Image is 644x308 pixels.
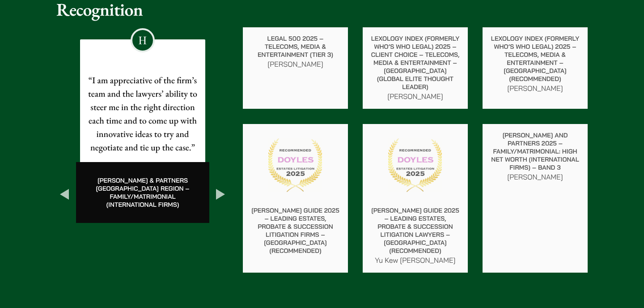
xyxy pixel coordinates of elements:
[250,59,340,69] p: [PERSON_NAME]
[490,34,580,83] p: Lexology Index (formerly Who’s Who Legal) 2025 – Telecoms, Media & Entertainment – [GEOGRAPHIC_DA...
[250,34,340,59] p: Legal 500 2025 – Telecoms, Media & Entertainment (Tier 3)
[87,73,198,154] p: “I am appreciative of the firm’s team and the lawyers’ ability to steer me in the right direction...
[212,186,229,202] button: Next
[370,255,460,265] p: Yu Kew [PERSON_NAME]
[370,206,460,255] p: [PERSON_NAME] Guide 2025 – Leading Estates, Probate & Succession Litigation Lawyers – [GEOGRAPHIC...
[490,171,580,182] p: [PERSON_NAME]
[370,34,460,91] p: Lexology Index (formerly Who’s Who Legal) 2025 – Client Choice – Telecoms, Media & Entertainment ...
[370,91,460,102] p: [PERSON_NAME]
[56,186,72,202] button: Previous
[490,131,580,171] p: [PERSON_NAME] and Partners 2025 – Family/Matrimonial: High Net Worth (International Firms) – Band 3
[250,206,340,255] p: [PERSON_NAME] Guide 2025 – Leading Estates, Probate & Succession Litigation Firms – [GEOGRAPHIC_D...
[80,162,205,223] div: [PERSON_NAME] & Partners [GEOGRAPHIC_DATA] Region – Family/Matrimonial (International Firms)
[490,83,580,94] p: [PERSON_NAME]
